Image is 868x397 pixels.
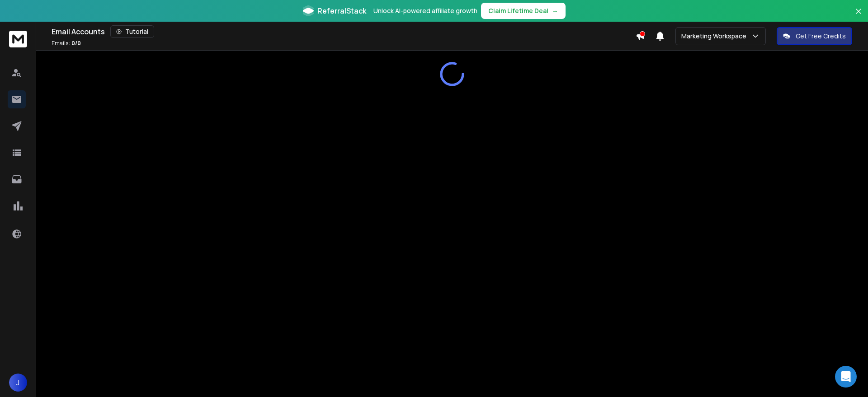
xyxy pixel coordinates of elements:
[9,374,27,392] button: J
[796,32,846,41] p: Get Free Credits
[552,6,558,15] span: →
[777,27,852,45] button: Get Free Credits
[835,366,857,388] div: Open Intercom Messenger
[317,5,366,16] span: ReferralStack
[52,40,81,47] p: Emails :
[52,25,636,38] div: Email Accounts
[373,6,477,15] p: Unlock AI-powered affiliate growth
[71,39,81,47] span: 0 / 0
[853,5,864,27] button: Close banner
[681,32,750,41] p: Marketing Workspace
[481,3,566,19] button: Claim Lifetime Deal→
[110,25,154,38] button: Tutorial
